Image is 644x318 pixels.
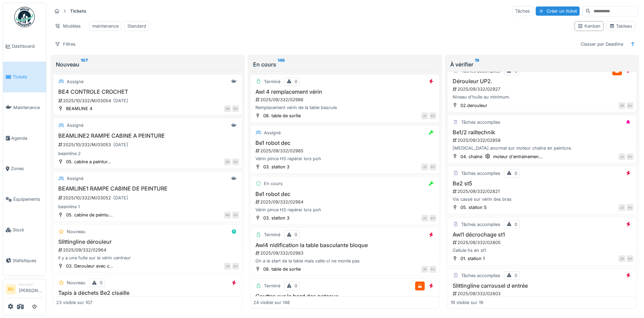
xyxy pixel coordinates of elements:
[278,60,285,69] sup: 148
[253,293,436,300] h3: Gouttes sur le bord des poteaux.
[460,153,482,160] div: 04. chaine
[113,195,128,201] div: [DATE]
[58,96,239,105] div: 2025/10/332/M/03054
[66,105,92,112] div: BEAMLINE 4
[627,255,633,262] div: KV
[224,212,231,218] div: RG
[224,158,231,165] div: RG
[295,78,297,85] div: 0
[461,119,500,125] div: Tâches accomplies
[264,180,283,187] div: En cours
[3,184,46,215] a: Équipements
[113,97,128,104] div: [DATE]
[232,158,239,165] div: KV
[618,204,625,211] div: JS
[451,247,633,254] div: Cellule hs en st1
[515,170,517,177] div: 0
[224,263,231,270] div: JD
[295,283,297,289] div: 0
[264,231,280,238] div: Terminé
[3,215,46,245] a: Stock
[264,283,280,289] div: Terminé
[56,89,239,95] h3: BE4 CONTROLE CROCHET
[66,158,111,165] div: 05. cabine a peintur...
[451,231,633,238] h3: Awl1 décrochage st1
[52,21,84,31] div: Modèles
[263,266,301,272] div: 08. table de sortie
[56,133,239,139] h3: BEAMLINE2 RAMPE CABINE A PEINTURE
[429,266,436,273] div: KV
[253,242,436,248] h3: Awl4 nidification la table basculante bloque
[253,207,436,213] div: Vérin pince HS repérer lors poh
[253,140,436,146] h3: Be1 robot dec
[451,94,633,100] div: Niveau d'huile au minimum.
[13,74,43,80] span: Tickets
[14,7,35,27] img: Badge_color-CXgf-gQk.svg
[12,43,43,49] span: Dashboard
[627,204,633,211] div: KV
[578,23,600,29] div: Kanban
[263,215,289,221] div: 03. station 3
[451,196,633,202] div: Vis cassé sur vérin des bras
[58,140,239,149] div: 2025/10/332/M/03053
[13,257,43,264] span: Statistiques
[67,78,83,85] div: Assigné
[451,129,633,136] h3: Be1/2 railtechnik
[67,122,83,128] div: Assigné
[127,23,146,29] div: Standard
[56,60,239,69] div: Nouveau
[461,272,500,279] div: Tâches accomplies
[460,255,485,262] div: 01. station 1
[13,227,43,233] span: Stock
[452,290,633,297] div: 2025/09/332/02803
[255,96,436,103] div: 2025/09/332/02986
[81,60,88,69] sup: 107
[452,188,633,195] div: 2025/09/332/02821
[255,199,436,205] div: 2025/09/332/02984
[3,92,46,123] a: Maintenance
[13,104,43,111] span: Maintenance
[19,282,43,287] div: Manager
[421,112,428,119] div: JF
[6,284,16,294] li: RG
[450,60,634,69] div: À vérifier
[512,6,533,16] div: Tâches
[3,153,46,184] a: Zones
[264,130,281,136] div: Assigné
[515,272,517,279] div: 0
[618,102,625,109] div: GR
[536,6,580,16] div: Créer un ticket
[264,78,280,85] div: Terminé
[255,148,436,154] div: 2025/09/332/02985
[52,39,79,49] div: Filtres
[493,153,543,160] div: moteur d'entrainemen...
[56,150,239,157] div: beamline 2
[3,62,46,92] a: Tickets
[253,60,437,69] div: En cours
[67,228,85,235] div: Nouveau
[421,164,428,170] div: JS
[421,266,428,273] div: JD
[451,299,483,306] div: 19 visible sur 19
[429,215,436,222] div: KV
[253,299,290,306] div: 24 visible sur 148
[451,283,633,289] h3: Slittingline carrousel d entrée
[429,112,436,119] div: KV
[13,196,43,202] span: Équipements
[627,102,633,109] div: KV
[232,105,239,112] div: KV
[461,170,500,177] div: Tâches accomplies
[19,282,43,297] li: [PERSON_NAME]
[253,258,436,264] div: On a le start de la table mais celle-ci ne monte pas
[618,255,625,262] div: JD
[58,194,239,202] div: 2025/10/332/M/03052
[3,245,46,276] a: Statistiques
[460,204,487,211] div: 05. station 5
[3,31,46,62] a: Dashboard
[11,165,43,172] span: Zones
[452,239,633,246] div: 2025/09/332/02805
[263,112,301,119] div: 08. table de sortie
[451,145,633,151] div: [MEDICAL_DATA] anormal sur moteur chaîne en peinture.
[92,23,119,29] div: maintenance
[515,221,517,228] div: 0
